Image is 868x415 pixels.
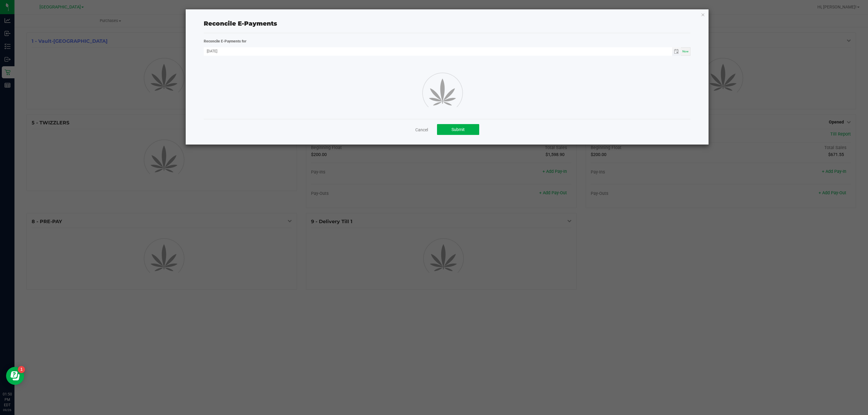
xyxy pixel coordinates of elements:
[204,19,690,28] div: Reconcile E-Payments
[204,39,247,43] strong: Reconcile E-Payments for
[672,47,681,56] span: Toggle calendar
[18,366,25,373] iframe: Resource center unread badge
[204,47,672,55] input: Date
[415,127,428,133] a: Cancel
[451,127,465,132] span: Submit
[437,124,479,135] button: Submit
[682,50,689,53] span: Now
[6,367,24,385] iframe: Resource center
